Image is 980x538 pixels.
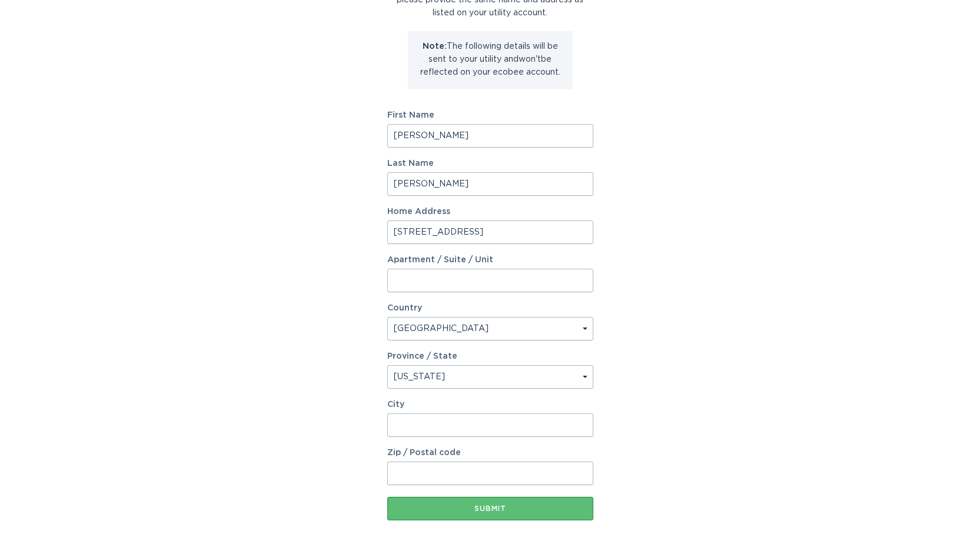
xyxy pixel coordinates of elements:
label: Zip / Postal code [387,449,593,457]
label: Apartment / Suite / Unit [387,256,593,264]
label: First Name [387,111,593,119]
button: Submit [387,497,593,520]
label: Province / State [387,352,457,360]
div: Submit [393,505,587,512]
label: City [387,400,593,409]
label: Last Name [387,159,593,168]
p: The following details will be sent to your utility and won't be reflected on your ecobee account. [417,40,564,79]
label: Country [387,304,422,312]
label: Home Address [387,208,593,216]
strong: Note: [423,42,447,51]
